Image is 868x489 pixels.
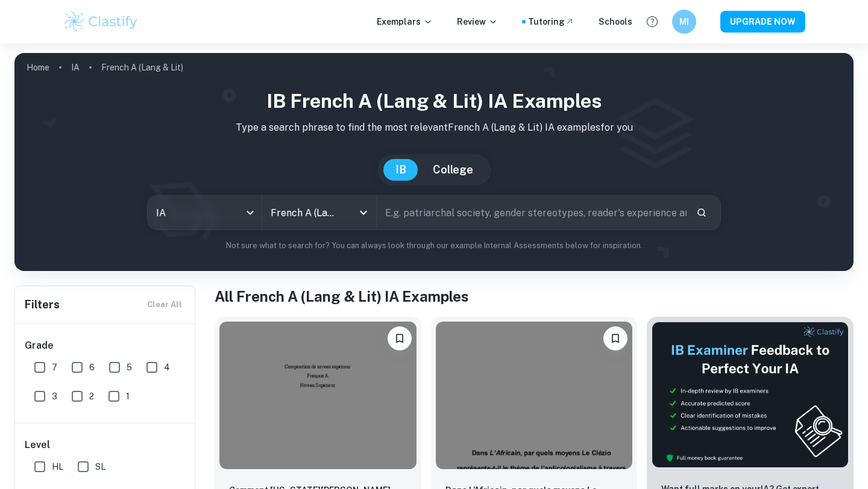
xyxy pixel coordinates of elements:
[603,326,627,350] button: Bookmark
[63,10,139,34] img: Clastify logo
[25,338,186,353] h6: Grade
[691,202,712,223] button: Search
[215,285,854,307] h1: All French A (Lang & Lit) IA Examples
[599,15,632,28] a: Schools
[164,361,170,374] span: 4
[89,390,94,403] span: 2
[14,53,854,271] img: profile cover
[127,361,132,374] span: 5
[52,460,63,473] span: HL
[101,61,183,74] p: French A (Lang & Lit)
[95,460,105,473] span: SL
[652,322,849,468] img: Thumbnail
[457,15,498,28] p: Review
[27,59,49,76] a: Home
[388,326,412,350] button: Bookmark
[672,10,696,34] button: MI
[89,361,95,374] span: 6
[24,87,844,116] h1: IB French A (Lang & Lit) IA examples
[219,322,417,469] img: French A (Lang & Lit) IA example thumbnail: Comment Tennessee Williams utilise la mu
[24,120,844,135] p: Type a search phrase to find the most relevant French A (Lang & Lit) IA examples for you
[528,15,574,28] a: Tutoring
[678,15,691,28] h6: MI
[383,159,418,181] button: IB
[355,204,372,221] button: Open
[126,390,130,403] span: 1
[148,196,262,229] div: IA
[720,11,805,33] button: UPGRADE NOW
[377,196,687,229] input: E.g. patriarchal society, gender stereotypes, reader's experience analysis...
[642,11,662,32] button: Help and Feedback
[421,159,485,181] button: College
[25,296,60,313] h6: Filters
[25,438,186,452] h6: Level
[436,322,633,469] img: French A (Lang & Lit) IA example thumbnail: Dans L’Africain, par quels moyens Le Clé
[71,59,80,76] a: IA
[24,240,844,252] p: Not sure what to search for? You can always look through our example Internal Assessments below f...
[52,390,57,403] span: 3
[52,361,57,374] span: 7
[377,15,433,28] p: Exemplars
